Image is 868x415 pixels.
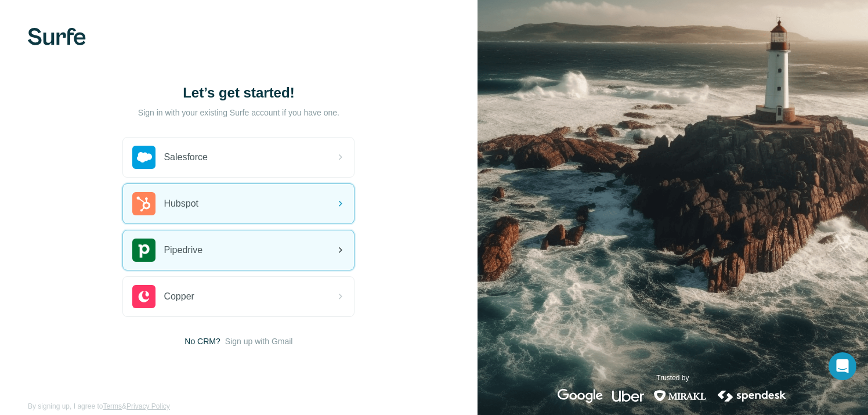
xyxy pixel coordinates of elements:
[164,290,194,304] span: Copper
[138,107,339,118] p: Sign in with your existing Surfe account if you have one.
[132,146,155,169] img: salesforce's logo
[28,401,170,412] span: By signing up, I agree to &
[164,243,202,257] span: Pipedrive
[225,335,293,347] button: Sign up with Gmail
[103,402,122,410] a: Terms
[164,197,198,211] span: Hubspot
[132,239,155,262] img: pipedrive's logo
[126,402,170,410] a: Privacy Policy
[132,285,155,308] img: copper's logo
[558,389,603,403] img: google's logo
[122,84,355,102] h1: Let’s get started!
[829,352,856,380] div: Open Intercom Messenger
[656,373,689,383] p: Trusted by
[164,150,208,164] span: Salesforce
[716,389,788,403] img: spendesk's logo
[132,192,155,215] img: hubspot's logo
[185,335,220,347] span: No CRM?
[28,28,86,45] img: Surfe's logo
[653,389,707,403] img: mirakl's logo
[612,389,644,403] img: uber's logo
